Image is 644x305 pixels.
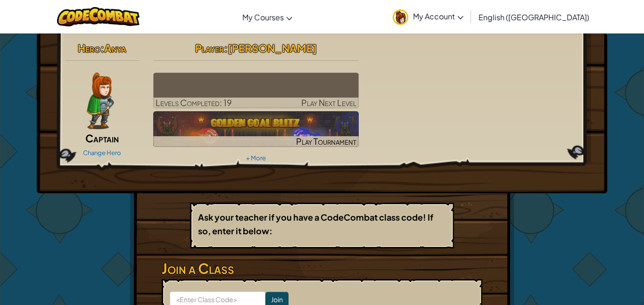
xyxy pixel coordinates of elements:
span: My Account [413,11,463,21]
a: + More [246,154,266,162]
b: Ask your teacher if you have a CodeCombat class code! If so, enter it below: [198,212,433,236]
span: : [224,41,228,55]
span: Hero [78,41,100,55]
a: Change Hero [83,149,121,157]
span: Anya [104,41,126,55]
img: avatar [393,9,408,25]
span: Play Tournament [296,136,356,147]
span: English ([GEOGRAPHIC_DATA]) [479,12,589,22]
span: Levels Completed: 19 [156,97,232,108]
a: Play Next Level [153,73,359,108]
h3: Join a Class [162,258,482,279]
span: [PERSON_NAME] [228,41,317,55]
a: Play Tournament [153,111,359,147]
img: captain-pose.png [87,73,114,129]
span: Captain [85,132,119,145]
span: My Courses [242,12,284,22]
a: My Courses [238,4,297,30]
span: : [100,41,104,55]
img: CodeCombat logo [57,7,140,26]
img: Golden Goal [153,111,359,147]
a: English ([GEOGRAPHIC_DATA]) [474,4,594,30]
span: Player [195,41,224,55]
a: My Account [388,2,468,32]
span: Play Next Level [301,97,356,108]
